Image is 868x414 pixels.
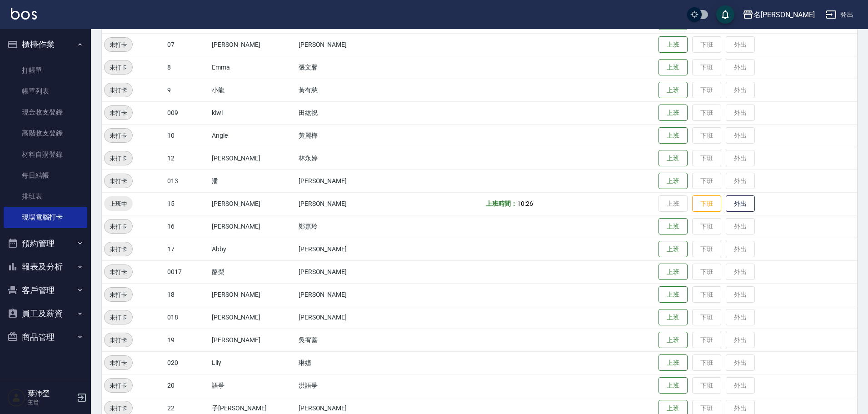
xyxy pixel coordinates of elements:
[296,192,397,215] td: [PERSON_NAME]
[165,56,210,79] td: 8
[210,33,296,56] td: [PERSON_NAME]
[4,232,87,255] button: 預約管理
[210,56,296,79] td: Emma
[165,351,210,374] td: 020
[105,85,132,95] span: 未打卡
[296,56,397,79] td: 張文馨
[296,33,397,56] td: [PERSON_NAME]
[658,354,688,371] button: 上班
[11,8,37,20] img: Logo
[210,192,296,215] td: [PERSON_NAME]
[692,195,721,212] button: 下班
[296,124,397,147] td: 黃麗樺
[296,170,397,192] td: [PERSON_NAME]
[210,329,296,351] td: [PERSON_NAME]
[4,302,87,325] button: 員工及薪資
[4,33,87,56] button: 櫃檯作業
[210,374,296,397] td: 語爭
[739,5,818,24] button: 名[PERSON_NAME]
[726,195,755,212] button: 外出
[296,306,397,329] td: [PERSON_NAME]
[296,374,397,397] td: 洪語爭
[105,63,132,72] span: 未打卡
[105,154,132,163] span: 未打卡
[822,6,857,23] button: 登出
[210,101,296,124] td: kiwi
[165,147,210,170] td: 12
[105,40,132,50] span: 未打卡
[658,36,688,53] button: 上班
[4,81,87,102] a: 帳單列表
[296,147,397,170] td: 林永婷
[165,33,210,56] td: 07
[165,79,210,101] td: 9
[658,218,688,235] button: 上班
[296,260,397,283] td: [PERSON_NAME]
[28,389,74,398] h5: 葉沛瑩
[486,200,518,207] b: 上班時間：
[658,82,688,99] button: 上班
[210,215,296,238] td: [PERSON_NAME]
[658,150,688,167] button: 上班
[658,241,688,258] button: 上班
[7,389,25,407] img: Person
[4,123,87,144] a: 高階收支登錄
[105,335,132,345] span: 未打卡
[296,351,397,374] td: 琳嬑
[165,329,210,351] td: 19
[165,374,210,397] td: 20
[210,306,296,329] td: [PERSON_NAME]
[105,131,132,140] span: 未打卡
[296,238,397,260] td: [PERSON_NAME]
[165,260,210,283] td: 0017
[753,9,815,20] div: 名[PERSON_NAME]
[658,59,688,76] button: 上班
[658,264,688,280] button: 上班
[4,144,87,165] a: 材料自購登錄
[210,238,296,260] td: Abby
[165,101,210,124] td: 009
[28,398,74,406] p: 主管
[296,101,397,124] td: 田紘祝
[210,79,296,101] td: 小龍
[296,79,397,101] td: 黃有慈
[658,309,688,326] button: 上班
[105,290,132,299] span: 未打卡
[658,377,688,394] button: 上班
[105,222,132,231] span: 未打卡
[4,325,87,349] button: 商品管理
[165,192,210,215] td: 15
[105,267,132,277] span: 未打卡
[4,60,87,81] a: 打帳單
[165,215,210,238] td: 16
[210,170,296,192] td: 潘
[165,124,210,147] td: 10
[4,279,87,302] button: 客戶管理
[296,329,397,351] td: 吳宥蓁
[658,105,688,121] button: 上班
[658,127,688,144] button: 上班
[4,186,87,207] a: 排班表
[210,351,296,374] td: Lily
[658,332,688,349] button: 上班
[105,176,132,186] span: 未打卡
[105,313,132,322] span: 未打卡
[105,404,132,413] span: 未打卡
[165,170,210,192] td: 013
[4,255,87,279] button: 報表及分析
[105,358,132,368] span: 未打卡
[210,260,296,283] td: 酪梨
[4,165,87,186] a: 每日結帳
[4,102,87,123] a: 現金收支登錄
[105,381,132,390] span: 未打卡
[210,124,296,147] td: Angle
[165,306,210,329] td: 018
[517,200,533,207] span: 10:26
[210,147,296,170] td: [PERSON_NAME]
[658,173,688,190] button: 上班
[210,283,296,306] td: [PERSON_NAME]
[296,283,397,306] td: [PERSON_NAME]
[165,283,210,306] td: 18
[104,199,133,209] span: 上班中
[105,108,132,118] span: 未打卡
